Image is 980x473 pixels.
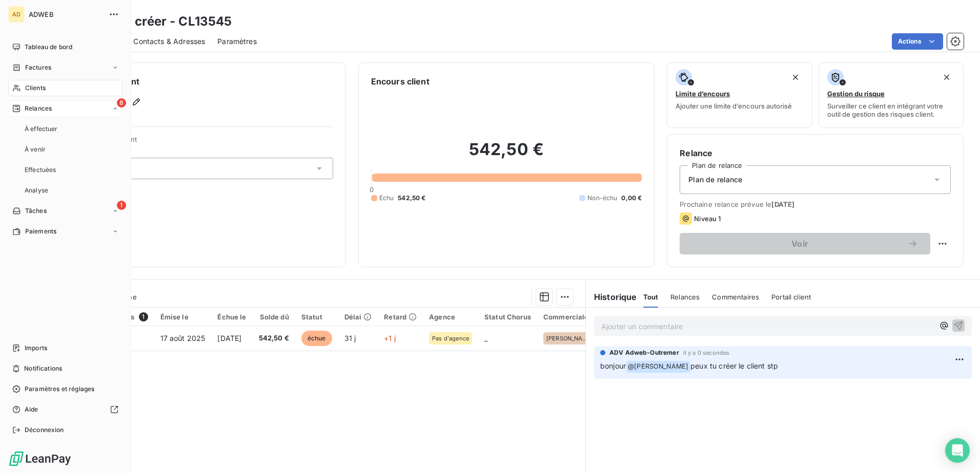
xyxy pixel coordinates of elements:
[8,450,72,467] img: Logo LeanPay
[217,334,241,342] span: [DATE]
[432,335,469,341] span: Pas d'agence
[398,193,425,203] span: 542,50 €
[25,343,47,353] span: Imports
[429,313,472,321] div: Agence
[690,361,778,370] span: peux tu créer le client stp
[83,135,333,149] span: Propriétés Client
[771,293,811,301] span: Portail client
[25,83,46,93] span: Clients
[667,62,812,128] button: Limite d’encoursAjouter une limite d’encours autorisé
[25,186,48,195] span: Analyse
[587,193,617,203] span: Non-échu
[25,206,47,216] span: Tâches
[827,102,955,118] span: Surveiller ce client en intégrant votre outil de gestion des risques client.
[680,233,930,254] button: Voir
[945,438,970,463] div: Open Intercom Messenger
[827,90,885,98] span: Gestion du risque
[643,293,659,301] span: Tout
[25,384,94,394] span: Paramètres et réglages
[29,10,103,18] span: ADWEB
[692,240,908,248] span: Voir
[484,334,487,342] span: _
[25,145,46,154] span: À venir
[133,36,205,47] span: Contacts & Adresses
[543,313,595,321] div: Commerciale
[546,335,591,341] span: [PERSON_NAME]
[694,214,721,223] span: Niveau 1
[25,124,58,134] span: À effectuer
[688,175,742,185] span: Plan de relance
[25,165,56,175] span: Effectuées
[370,185,374,193] span: 0
[676,90,730,98] span: Limite d’encours
[160,334,206,342] span: 17 août 2025
[626,361,690,373] span: @ [PERSON_NAME]
[217,313,246,321] div: Échue le
[609,348,679,357] span: ADV Adweb-Outremer
[24,364,62,373] span: Notifications
[683,350,730,356] span: il y a 0 secondes
[90,12,232,31] h3: Tiers à créer - CL13545
[892,33,943,50] button: Actions
[819,62,964,128] button: Gestion du risqueSurveiller ce client en intégrant votre outil de gestion des risques client.
[8,401,122,418] a: Aide
[301,313,332,321] div: Statut
[25,405,38,414] span: Aide
[25,42,72,52] span: Tableau de bord
[259,333,289,343] span: 542,50 €
[621,193,642,203] span: 0,00 €
[680,147,951,159] h6: Relance
[771,200,794,208] span: [DATE]
[676,102,792,110] span: Ajouter une limite d’encours autorisé
[117,98,126,107] span: 8
[384,313,417,321] div: Retard
[301,331,332,346] span: échue
[25,227,56,236] span: Paiements
[160,313,206,321] div: Émise le
[139,312,148,321] span: 1
[379,193,394,203] span: Échu
[680,200,951,208] span: Prochaine relance prévue le
[600,361,626,370] span: bonjour
[217,36,257,47] span: Paramètres
[344,313,372,321] div: Délai
[25,425,64,435] span: Déconnexion
[25,104,52,113] span: Relances
[8,6,25,23] div: AD
[712,293,759,301] span: Commentaires
[384,334,396,342] span: +1 j
[117,201,126,210] span: 1
[484,313,531,321] div: Statut Chorus
[62,75,333,88] h6: Informations client
[371,75,430,88] h6: Encours client
[25,63,51,72] span: Factures
[670,293,700,301] span: Relances
[586,291,637,303] h6: Historique
[259,313,289,321] div: Solde dû
[371,139,642,170] h2: 542,50 €
[344,334,356,342] span: 31 j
